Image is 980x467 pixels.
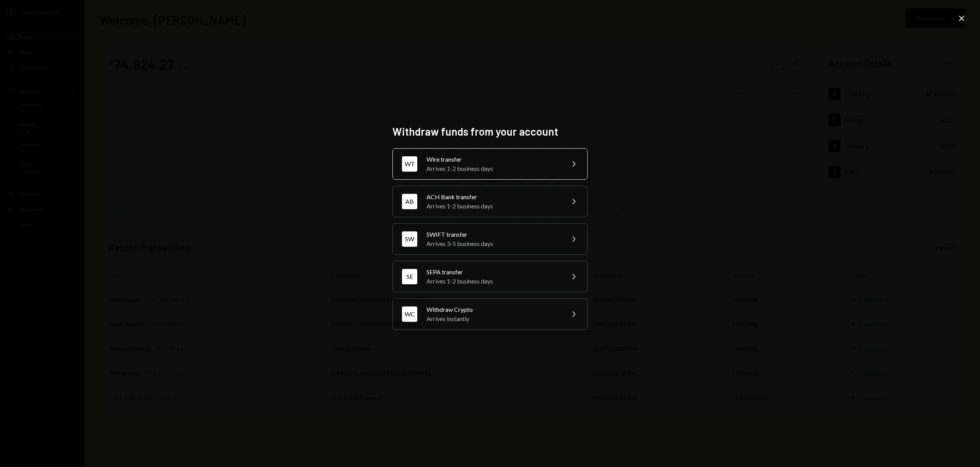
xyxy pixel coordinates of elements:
[426,202,560,211] div: Arrives 1-2 business days
[426,164,560,173] div: Arrives 1-2 business days
[392,186,588,217] button: ABACH Bank transferArrives 1-2 business days
[392,124,588,139] h2: Withdraw funds from your account
[426,192,560,202] div: ACH Bank transfer
[426,305,560,314] div: Withdraw Crypto
[392,261,588,292] button: SESEPA transferArrives 1-2 business days
[392,148,588,180] button: WTWire transferArrives 1-2 business days
[426,239,560,248] div: Arrives 3-5 business days
[426,267,560,277] div: SEPA transfer
[402,269,417,284] div: SE
[402,231,417,247] div: SW
[426,277,560,286] div: Arrives 1-2 business days
[426,230,560,239] div: SWIFT transfer
[402,156,417,172] div: WT
[392,223,588,255] button: SWSWIFT transferArrives 3-5 business days
[426,314,560,323] div: Arrives instantly
[402,194,417,209] div: AB
[392,298,588,330] button: WCWithdraw CryptoArrives instantly
[402,306,417,322] div: WC
[426,155,560,164] div: Wire transfer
